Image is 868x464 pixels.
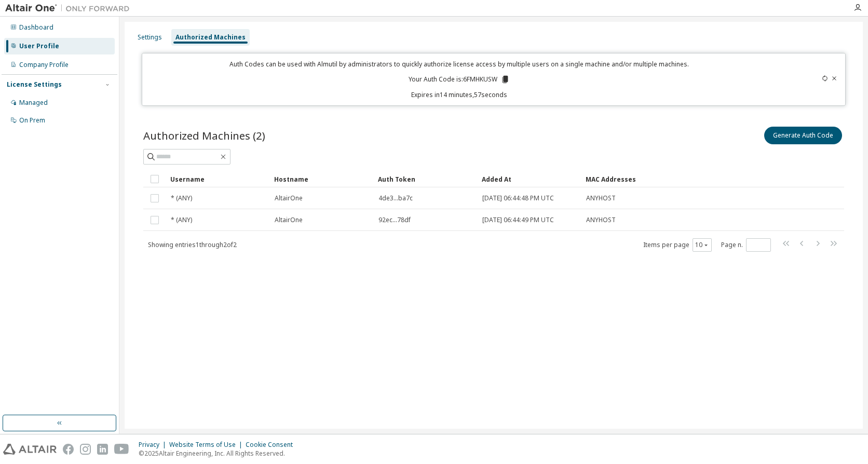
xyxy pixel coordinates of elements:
div: Authorized Machines [175,33,246,42]
span: * (ANY) [171,194,192,202]
div: Cookie Consent [246,441,299,449]
div: Company Profile [19,61,69,69]
p: Auth Codes can be used with Almutil by administrators to quickly authorize license access by mult... [148,60,770,69]
p: © 2025 Altair Engineering, Inc. All Rights Reserved. [139,449,299,458]
span: Items per page [643,238,712,252]
div: Hostname [274,171,370,187]
div: User Profile [19,42,59,50]
span: ANYHOST [586,216,616,224]
span: * (ANY) [171,216,192,224]
div: Username [170,171,266,187]
img: facebook.svg [63,444,74,455]
img: altair_logo.svg [3,444,57,455]
div: Website Terms of Use [169,441,246,449]
button: 10 [695,241,709,249]
span: 92ec...78df [378,216,411,224]
p: Expires in 14 minutes, 57 seconds [148,90,770,99]
img: instagram.svg [80,444,91,455]
img: linkedin.svg [97,444,108,455]
span: [DATE] 06:44:48 PM UTC [482,194,554,202]
div: Privacy [139,441,169,449]
span: Authorized Machines (2) [143,128,265,143]
img: youtube.svg [114,444,129,455]
div: Added At [482,171,577,187]
div: On Prem [19,116,45,125]
span: AltairOne [275,216,303,224]
span: 4de3...ba7c [378,194,413,202]
div: License Settings [7,80,62,89]
button: Generate Auth Code [764,127,842,144]
div: MAC Addresses [586,171,735,187]
span: ANYHOST [586,194,616,202]
span: AltairOne [275,194,303,202]
img: Altair One [5,3,135,13]
span: [DATE] 06:44:49 PM UTC [482,216,554,224]
div: Dashboard [19,23,53,32]
p: Your Auth Code is: 6FMHKUSW [409,75,510,84]
div: Settings [138,33,162,42]
span: Showing entries 1 through 2 of 2 [148,240,237,249]
span: Page n. [721,238,771,252]
div: Auth Token [378,171,473,187]
div: Managed [19,99,48,107]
